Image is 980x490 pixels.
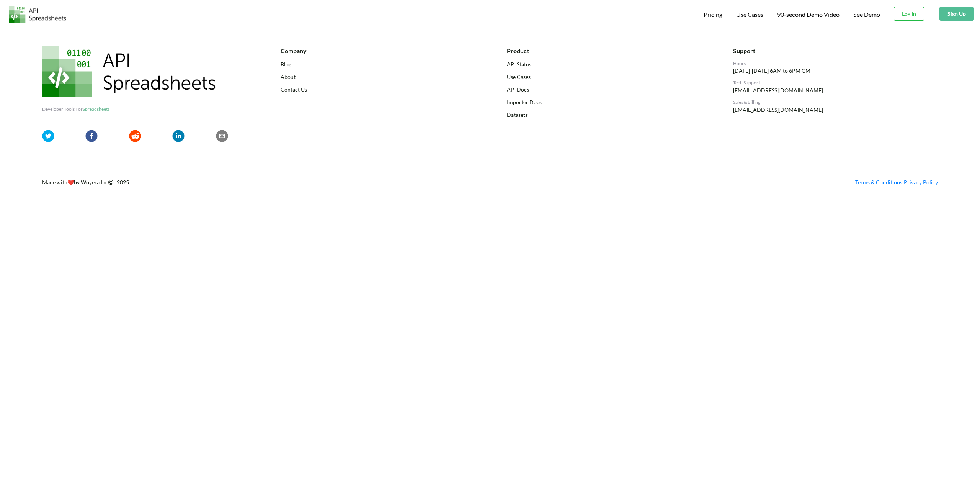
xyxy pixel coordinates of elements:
[507,73,712,81] a: Use Cases
[855,179,902,185] a: Terms & Conditions
[736,11,763,18] span: Use Cases
[281,60,485,68] a: Blog
[507,85,712,93] a: API Docs
[733,87,823,93] a: [EMAIL_ADDRESS][DOMAIN_NAME]
[733,60,938,67] div: Hours
[42,46,216,97] img: API Spreadsheets Logo
[939,7,974,21] button: Sign Up
[733,46,938,56] div: Support
[894,7,924,21] button: Log In
[42,130,54,144] button: twitter
[507,98,712,106] a: Importer Docs
[67,179,74,185] span: heart emoji
[129,130,141,144] button: reddit
[507,111,712,119] a: Datasets
[9,6,66,23] img: Logo.png
[42,106,109,112] span: Developer Tools For
[507,46,712,56] div: Product
[733,79,938,86] div: Tech Support
[704,11,722,18] span: Pricing
[853,11,880,19] a: See Demo
[281,73,485,81] a: About
[904,179,938,185] a: Privacy Policy
[733,99,938,106] div: Sales & Billing
[42,178,490,186] div: Made with by Woyera Inc
[85,130,98,144] button: facebook
[777,11,840,18] span: 90-second Demo Video
[281,85,485,93] a: Contact Us
[108,179,129,185] span: 2025
[507,60,712,68] a: API Status
[83,106,109,112] span: Spreadsheets
[172,130,185,144] button: linkedin
[733,107,823,113] a: [EMAIL_ADDRESS][DOMAIN_NAME]
[855,179,938,185] span: |
[281,46,485,56] div: Company
[733,67,938,75] p: [DATE]-[DATE] 6AM to 6PM GMT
